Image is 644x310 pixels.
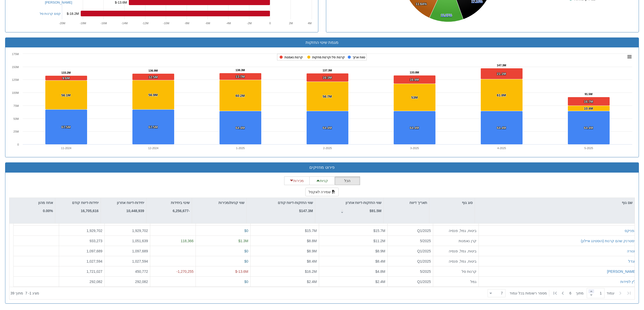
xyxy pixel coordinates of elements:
[607,291,614,296] span: ‏עמוד
[10,288,39,299] div: ‏מציג 1 - 7 ‏ מתוך 39
[43,209,53,213] strong: 0.00%
[441,13,452,17] tspan: 12.27%
[61,71,71,74] tspan: 133.2M
[307,239,317,243] span: $8.8M
[107,228,148,233] div: 1,929,702
[435,228,476,233] div: ביטוח, גמל, פנסיה
[184,22,189,25] text: -8M
[59,22,65,25] text: -20M
[289,22,293,25] text: 2M
[323,69,332,72] tspan: 137.3M
[312,56,345,59] tspan: קרנות סל וקרנות מחקות
[148,147,158,150] text: 12-2024
[12,53,19,56] text: 175M
[80,22,86,25] text: -18M
[67,12,79,16] tspan: $-18.2M
[497,64,506,67] tspan: 147.3M
[323,126,332,130] tspan: 64.4M
[62,76,70,80] tspan: 9.6M
[384,198,429,208] div: תאריך דיווח
[72,200,99,205] p: יחידות-דיווח קודם
[121,22,128,25] text: -14M
[308,22,311,25] text: 4M
[497,72,506,76] tspan: 21.1M
[284,176,310,185] button: מכירות
[510,291,547,296] span: ‏מספר רשומות בכל עמוד
[45,1,72,4] a: [PERSON_NAME]
[581,238,636,243] button: פסטרנק שהם קרנות (הוסטינג איילון)
[429,198,475,208] div: סוג גוף
[390,269,431,274] div: 5/2025
[148,125,158,129] tspan: 67.5M
[625,228,636,233] button: הפניקס
[390,259,431,264] div: Q1/2025
[305,228,317,232] span: $15.7M
[323,95,332,98] tspan: 56.7M
[235,269,248,273] span: $-13.6M
[61,228,102,233] div: 1,929,702
[584,147,593,150] text: 5-2025
[61,279,102,284] div: 292,082
[61,147,71,150] text: 11-2024
[148,93,158,97] tspan: 56.9M
[244,249,248,253] span: $0
[353,56,365,59] tspan: טווח ארוך
[373,239,385,243] span: $11.2M
[323,76,332,80] tspan: 16.3M
[435,248,476,253] div: ביטוח, גמל, פנסיה
[411,96,418,99] tspan: 53M
[284,56,303,59] tspan: קרנות נאמנות
[269,22,271,25] text: 0
[569,291,576,296] span: 6
[435,269,476,274] div: קרנות סל
[236,69,245,72] tspan: 138.3M
[475,198,635,208] div: שם גוף
[126,209,144,213] strong: 10,448,939
[244,279,248,283] span: $0
[305,269,317,273] span: $16.2M
[620,279,636,284] button: ילין לפידות
[173,209,190,213] strong: -6,256,677
[13,104,19,107] text: 75M
[81,209,99,213] strong: 16,705,616
[390,279,431,284] div: Q1/2025
[435,238,476,243] div: קרן נאמנות
[117,200,144,205] p: יחידות-דיווח אחרון
[584,100,593,104] tspan: 16.7M
[375,279,385,283] span: $2.4M
[607,269,636,274] button: [PERSON_NAME]
[390,228,431,233] div: Q1/2025
[375,259,385,263] span: $8.4M
[148,75,158,79] tspan: 12.5M
[61,248,102,253] div: 1,097,689
[171,200,190,205] p: שינוי ביחידות
[390,248,431,253] div: Q1/2025
[584,107,593,110] tspan: 10.4M
[163,22,169,25] text: -10M
[346,200,381,205] p: שווי החזקות-דיווח אחרון
[309,176,335,185] button: קניות
[236,94,245,98] tspan: 60.2M
[435,279,476,284] div: גמל
[152,269,194,274] div: -1,270,255
[152,238,194,243] div: 118,366
[236,147,245,150] text: 1-2025
[12,66,19,69] text: 150M
[628,259,636,264] button: מגדל
[236,75,245,79] tspan: 13.7M
[627,248,636,253] button: מנורה
[497,126,506,130] tspan: 64.4M
[61,93,71,97] tspan: 56.1M
[497,93,506,97] tspan: 61.8M
[238,239,248,243] span: $1.3M
[410,126,419,130] tspan: 64.4M
[61,125,71,129] tspan: 67.5M
[278,200,313,205] p: שווי החזקות-דיווח קודם
[244,259,248,263] span: $0
[244,228,248,232] span: $0
[335,176,360,185] button: הכל
[410,71,419,74] tspan: 133.8M
[375,249,385,253] span: $8.9M
[226,22,231,25] text: -4M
